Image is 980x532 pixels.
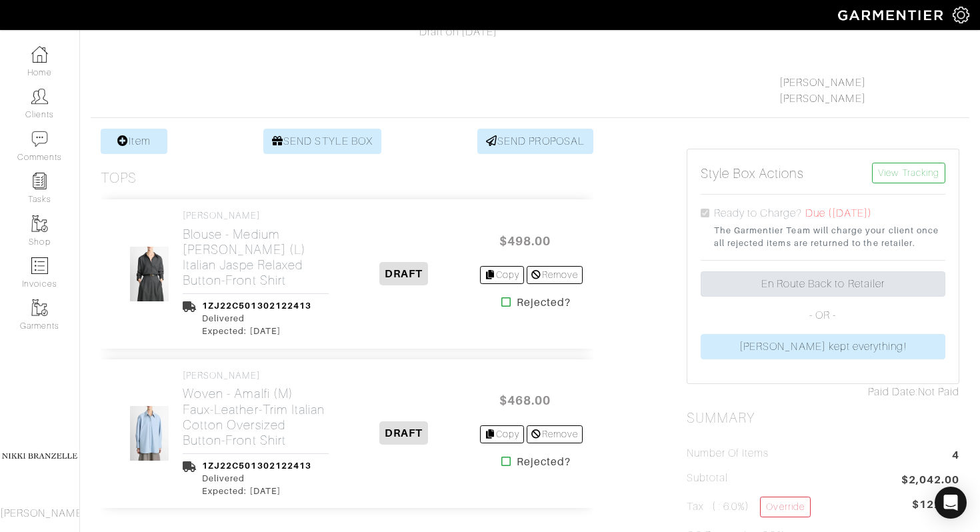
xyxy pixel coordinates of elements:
div: Expected: [DATE] [202,325,311,337]
span: 4 [952,447,959,465]
img: orders-icon-0abe47150d42831381b5fb84f609e132dff9fe21cb692f30cb5eec754e2cba89.png [31,257,48,274]
span: $122.52 [912,497,959,513]
a: [PERSON_NAME] [779,77,866,89]
img: comment-icon-a0a6a9ef722e966f86d9cbdc48e553b5cf19dbc54f86b18d962a5391bc8f6eb6.png [31,131,48,147]
a: Item [101,129,167,154]
p: - OR - [701,307,945,323]
span: Due ([DATE]) [805,207,873,219]
h5: Number of Items [687,447,769,460]
span: $468.00 [485,386,565,415]
a: Copy [480,266,525,284]
img: garmentier-logo-header-white-b43fb05a5012e4ada735d5af1a66efaba907eab6374d6393d1fbf88cb4ef424d.png [831,3,953,27]
img: garments-icon-b7da505a4dc4fd61783c78ac3ca0ef83fa9d6f193b1c9dc38574b1d14d53ca28.png [31,215,48,232]
div: Open Intercom Messenger [935,487,967,519]
a: 1ZJ22C501302122413 [202,301,311,311]
a: SEND STYLE BOX [263,129,381,154]
h4: [PERSON_NAME] [183,210,329,221]
label: Ready to Charge? [714,205,803,221]
strong: Rejected? [517,295,571,311]
h5: Subtotal [687,472,728,485]
div: Not Paid [687,384,959,400]
h2: Woven - Amalfi (M) Faux-Leather-Trim Italian Cotton Oversized Button-Front Shirt [183,386,329,447]
img: garments-icon-b7da505a4dc4fd61783c78ac3ca0ef83fa9d6f193b1c9dc38574b1d14d53ca28.png [31,299,48,316]
small: The Garmentier Team will charge your client once all rejected items are returned to the retailer. [714,224,945,249]
img: gear-icon-white-bd11855cb880d31180b6d7d6211b90ccbf57a29d726f0c71d8c61bd08dd39cc2.png [953,7,969,23]
a: Remove [527,425,582,443]
div: Delivered [202,472,311,485]
a: View Tracking [872,163,945,183]
a: Override [760,497,810,517]
a: [PERSON_NAME] kept everything! [701,334,945,359]
strong: Rejected? [517,454,571,470]
span: $498.00 [485,227,565,255]
img: dashboard-icon-dbcd8f5a0b271acd01030246c82b418ddd0df26cd7fceb0bd07c9910d44c42f6.png [31,46,48,63]
img: clients-icon-6bae9207a08558b7cb47a8932f037763ab4055f8c8b6bfacd5dc20c3e0201464.png [31,88,48,105]
h2: Summary [687,410,959,427]
h3: Tops [101,170,137,187]
a: En Route Back to Retailer [701,271,945,297]
span: Paid Date: [868,386,918,398]
div: Expected: [DATE] [202,485,311,497]
img: reminder-icon-8004d30b9f0a5d33ae49ab947aed9ed385cf756f9e5892f1edd6e32f2345188e.png [31,173,48,189]
h5: Tax ( : 6.0%) [687,497,811,517]
a: [PERSON_NAME] Blouse - Medium [PERSON_NAME] (L)Italian Jaspe Relaxed Button-Front Shirt [183,210,329,288]
div: Delivered [202,312,311,325]
a: [PERSON_NAME] Woven - Amalfi (M)Faux-Leather-Trim Italian Cotton Oversized Button-Front Shirt [183,370,329,448]
a: 1ZJ22C501302122413 [202,461,311,471]
h4: [PERSON_NAME] [183,370,329,381]
img: Cm8187T2xJNEJMRGpAxxUyLW [129,246,170,302]
a: Copy [480,425,525,443]
a: [PERSON_NAME] [779,93,866,105]
a: Remove [527,266,582,284]
div: Draft on [DATE] [322,24,595,40]
span: DRAFT [379,421,428,445]
span: $2,042.00 [901,472,959,490]
h2: Blouse - Medium [PERSON_NAME] (L) Italian Jaspe Relaxed Button-Front Shirt [183,227,329,288]
h5: Style Box Actions [701,165,805,181]
a: SEND PROPOSAL [477,129,593,154]
span: DRAFT [379,262,428,285]
img: 2i4Gz9Ybt2oBRPFhKe1FnXwh [129,405,170,461]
